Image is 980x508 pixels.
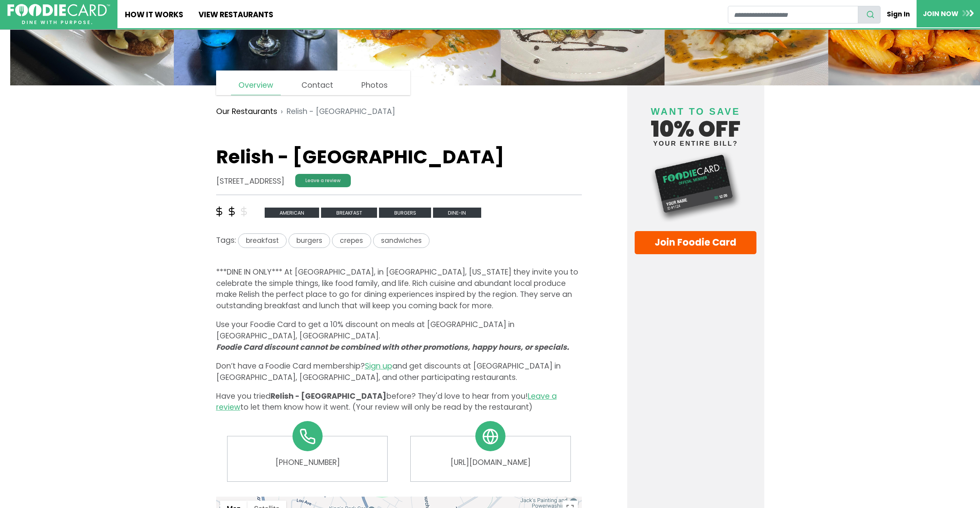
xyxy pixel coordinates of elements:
button: search [858,6,881,24]
a: breakfast [236,235,289,246]
img: FoodieCard; Eat, Drink, Save, Donate [7,4,110,25]
a: Leave a review [216,391,557,413]
a: american [265,207,321,217]
small: your entire bill? [635,140,757,147]
p: Don’t have a Foodie Card membership? and get discounts at [GEOGRAPHIC_DATA] in [GEOGRAPHIC_DATA],... [216,361,582,383]
span: crepes [332,233,371,248]
span: breakfast [321,208,377,218]
li: Relish - [GEOGRAPHIC_DATA] [277,106,395,118]
span: Dine-in [433,208,481,218]
a: Dine-in [433,207,481,217]
h1: Relish - [GEOGRAPHIC_DATA] [216,146,582,168]
h4: 10% off [635,96,757,147]
a: Our Restaurants [216,106,277,118]
nav: page links [216,71,411,95]
p: ***DINE IN ONLY*** At [GEOGRAPHIC_DATA], in [GEOGRAPHIC_DATA], [US_STATE] they invite you to cele... [216,267,582,312]
span: burgers [379,208,431,218]
div: Tags: [216,233,582,251]
p: Have you tried before? They'd love to hear from you! to let them know how it went. (Your review w... [216,391,582,414]
span: american [265,208,319,218]
span: Want to save [651,106,740,117]
a: [URL][DOMAIN_NAME] [418,457,563,468]
span: burgers [289,233,330,248]
a: Sign In [881,5,917,23]
a: crepes [332,235,373,246]
a: breakfast [321,207,379,217]
address: [STREET_ADDRESS] [216,176,284,187]
a: sandwiches [373,235,430,246]
a: Join Foodie Card [635,231,757,254]
a: Photos [354,76,395,95]
a: [PHONE_NUMBER] [235,457,379,468]
span: Relish - [GEOGRAPHIC_DATA] [271,391,386,401]
i: Foodie Card discount cannot be combined with other promotions, happy hours, or specials. [216,342,569,353]
p: Use your Foodie Card to get a 10% discount on meals at [GEOGRAPHIC_DATA] in [GEOGRAPHIC_DATA], [G... [216,319,582,353]
a: Leave a review [295,174,351,187]
span: breakfast [238,233,287,248]
span: sandwiches [373,233,430,248]
a: Contact [294,76,341,95]
a: burgers [289,235,332,246]
input: restaurant search [728,6,858,24]
a: Sign up [365,361,392,371]
nav: breadcrumb [216,100,582,123]
a: burgers [379,207,433,217]
a: Overview [231,76,281,95]
img: Foodie Card [635,151,757,223]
